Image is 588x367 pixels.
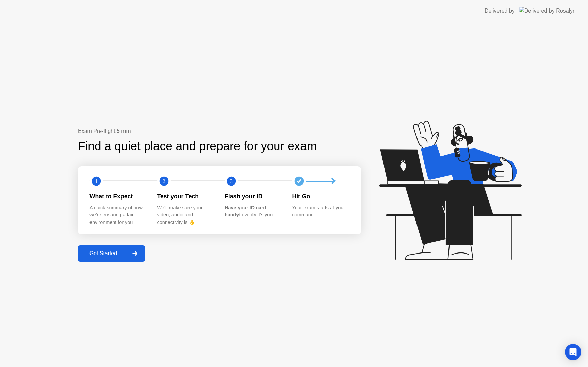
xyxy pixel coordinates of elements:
[225,205,266,218] b: Have your ID card handy
[95,178,98,185] text: 1
[89,192,146,201] div: What to Expect
[225,204,281,219] div: to verify it’s you
[292,192,349,201] div: Hit Go
[519,7,576,15] img: Delivered by Rosalyn
[162,178,165,185] text: 2
[292,204,349,219] div: Your exam starts at your command
[485,7,515,15] div: Delivered by
[117,128,131,134] b: 5 min
[565,344,581,360] div: Open Intercom Messenger
[157,204,214,226] div: We’ll make sure your video, audio and connectivity is 👌
[89,204,146,226] div: A quick summary of how we’re ensuring a fair environment for you
[78,137,318,155] div: Find a quiet place and prepare for your exam
[78,127,361,135] div: Exam Pre-flight:
[157,192,214,201] div: Test your Tech
[225,192,281,201] div: Flash your ID
[230,178,233,185] text: 3
[80,250,127,257] div: Get Started
[78,245,145,262] button: Get Started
